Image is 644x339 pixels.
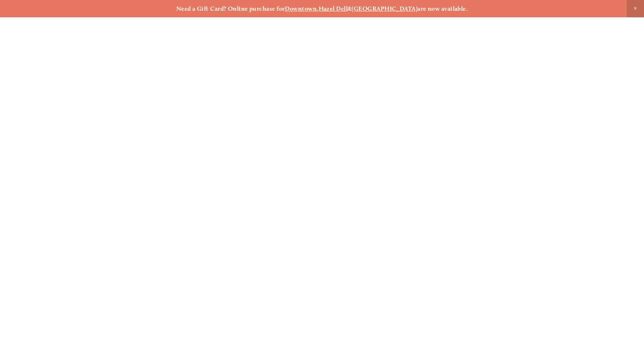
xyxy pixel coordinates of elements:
[285,5,317,12] a: Downtown
[176,5,285,12] strong: Need a Gift Card? Online purchase for
[317,5,318,12] strong: ,
[348,5,352,12] strong: &
[319,5,348,12] a: Hazel Dell
[417,5,468,12] strong: are now available.
[352,5,417,12] a: [GEOGRAPHIC_DATA]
